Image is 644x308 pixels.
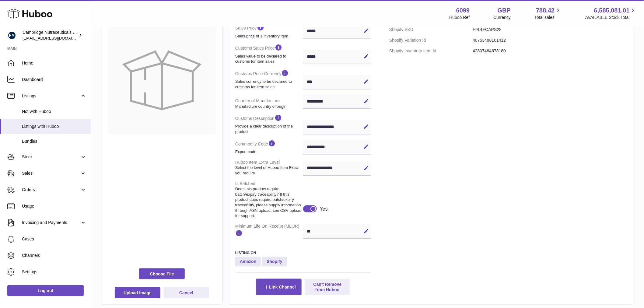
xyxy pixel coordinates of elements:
[534,6,562,20] a: 788.42 Total sales
[235,149,302,155] strong: Export code
[235,67,303,92] dt: Customs Price Currency
[473,35,628,46] dd: 40753488101412
[139,268,185,279] span: Choose File
[22,187,80,193] span: Orders
[235,165,302,176] strong: Select the level of Huboo Item Extra you require
[473,24,628,35] dd: FIBRECAPS28
[22,220,80,226] span: Invoicing and Payments
[585,6,637,20] a: 6,585,081.01 AVAILABLE Stock Total
[256,279,302,295] button: Link Channel
[594,6,630,15] span: 6,585,081.01
[235,124,302,134] strong: Provide a clear description of the product
[7,31,16,40] img: internalAdmin-6099@internal.huboo.com
[23,30,77,41] div: Cambridge Nutraceuticals Ltd
[389,46,473,56] dt: Shopify Inventory Item Id
[235,21,303,41] dt: Sales Price
[235,250,371,255] h3: Listing On
[235,41,303,66] dt: Customs Sales Price
[320,206,328,212] div: Yes
[115,287,160,298] button: Upload Image
[494,15,511,20] div: Currency
[22,138,86,144] span: Bundles
[235,96,303,111] dt: Country of Manufacture
[235,104,302,109] strong: Manufacture country of origin
[498,6,511,15] strong: GBP
[235,111,303,137] dt: Customs Description
[22,77,86,82] span: Dashboard
[585,15,637,20] span: AVAILABLE Stock Total
[235,257,261,267] strong: Amazon
[450,15,470,20] div: Huboo Ref
[7,285,84,296] a: Log out
[235,157,303,178] dt: Huboo Item Extra Level
[22,236,86,242] span: Cases
[22,109,86,114] span: Not with Huboo
[235,79,302,89] strong: Sales currency to be declared to customs for item sales
[534,15,562,20] span: Total sales
[22,170,80,176] span: Sales
[235,137,303,157] dt: Commodity Code
[22,154,80,160] span: Stock
[473,46,628,56] dd: 42807484678180
[235,178,303,221] dt: Is Batched
[107,26,216,135] img: no-photo-large.jpg
[163,287,209,298] button: Cancel
[22,203,86,209] span: Usage
[22,124,86,129] span: Listings with Huboo
[235,221,303,241] dt: Minimum Life On Receipt (MLOR)
[235,186,302,218] strong: Does this product require batch/expiry traceability? If this product does require batch/expiry tr...
[23,36,89,40] span: [EMAIL_ADDRESS][DOMAIN_NAME]
[536,6,555,15] span: 788.42
[22,60,86,66] span: Home
[305,279,350,295] button: Can't Remove from Huboo
[389,24,473,35] dt: Shopify SKU
[235,33,302,39] strong: Sales price of 1 inventory item
[262,257,287,267] strong: Shopify
[456,6,470,15] strong: 6099
[22,269,86,275] span: Settings
[235,54,302,64] strong: Sales value to be declared to customs for item sales
[22,93,80,99] span: Listings
[389,35,473,46] dt: Shopify Variation Id
[22,253,86,258] span: Channels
